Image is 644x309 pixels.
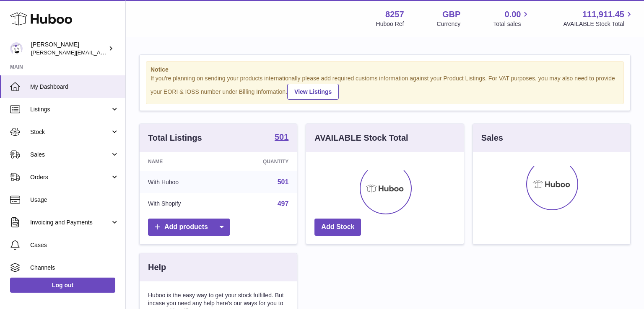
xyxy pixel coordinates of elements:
td: With Shopify [140,193,224,215]
img: Mohsin@planlabsolutions.com [10,42,23,55]
div: Huboo Ref [376,20,404,28]
span: AVAILABLE Stock Total [563,20,634,28]
a: Add products [148,219,230,236]
h3: Help [148,262,166,273]
span: Total sales [493,20,530,28]
a: 497 [278,200,289,207]
a: 501 [275,133,288,143]
span: [PERSON_NAME][EMAIL_ADDRESS][DOMAIN_NAME] [31,49,168,56]
span: Invoicing and Payments [30,219,110,227]
strong: 8257 [385,9,404,20]
h3: Total Listings [148,132,202,144]
div: If you're planning on sending your products internationally please add required customs informati... [151,75,619,100]
span: Channels [30,264,119,272]
strong: 501 [275,133,288,141]
span: Usage [30,196,119,204]
span: Listings [30,106,110,113]
span: 0.00 [505,9,521,20]
span: Orders [30,173,110,181]
h3: Sales [481,132,503,144]
span: Cases [30,241,119,249]
td: With Huboo [140,171,224,193]
h3: AVAILABLE Stock Total [314,132,408,144]
span: 111,911.45 [582,9,624,20]
th: Quantity [224,152,297,171]
a: View Listings [287,84,339,100]
th: Name [140,152,224,171]
a: 111,911.45 AVAILABLE Stock Total [563,9,634,28]
span: Sales [30,151,110,159]
a: Log out [10,278,115,293]
strong: GBP [442,9,460,20]
span: My Dashboard [30,83,119,91]
a: 0.00 Total sales [493,9,530,28]
div: Currency [437,20,461,28]
a: Add Stock [314,219,361,236]
a: 501 [278,178,289,185]
strong: Notice [151,66,619,74]
span: Stock [30,128,110,136]
div: [PERSON_NAME] [31,41,106,57]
